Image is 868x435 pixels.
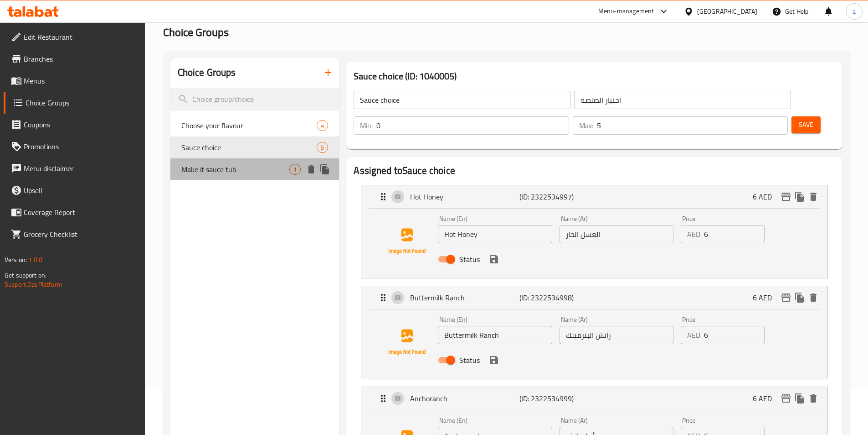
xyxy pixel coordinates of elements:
a: Support.OpsPlatform [5,278,62,290]
input: search [170,88,339,111]
span: Coverage Report [24,207,138,218]
div: Menu-management [598,6,654,17]
p: Anchoranch [410,393,519,404]
span: Status [459,254,480,265]
input: Enter name Ar [560,326,673,344]
button: save [487,252,501,266]
p: (ID: 2322534999) [519,393,592,404]
p: Min: [360,120,373,131]
div: Expand [361,185,827,208]
span: 1 [290,165,300,174]
span: Choose your flavour [181,120,317,131]
img: Buttermilk Ranch [378,313,436,372]
button: duplicate [318,162,332,176]
div: [GEOGRAPHIC_DATA] [697,6,757,16]
span: Status [459,355,480,366]
input: Enter name Ar [560,225,673,243]
span: Sauce choice [181,142,317,153]
button: save [487,353,501,367]
button: duplicate [793,392,806,405]
button: duplicate [793,190,806,204]
a: Menus [4,70,145,92]
input: Enter name En [438,326,552,344]
button: delete [806,392,820,405]
a: Promotions [4,136,145,157]
li: ExpandButtermilk RanchName (En)Name (Ar)PriceAEDStatussave [354,282,835,383]
span: Get support on: [5,269,46,281]
span: Version: [5,254,27,266]
p: 6 AED [753,393,779,404]
h3: Sauce choice (ID: 1040005) [354,69,835,84]
span: Menu disclaimer [24,163,138,174]
button: delete [806,291,820,304]
p: (ID: 2322534997) [519,191,592,202]
h2: Choice Groups [178,66,236,79]
a: Grocery Checklist [4,223,145,245]
button: edit [779,392,793,405]
img: Hot Honey [378,212,436,271]
h2: Assigned to Sauce choice [354,164,835,178]
input: Please enter price [704,225,765,243]
button: delete [806,190,820,204]
span: Save [799,119,813,131]
span: Choice Groups [26,97,138,108]
button: delete [304,162,318,176]
button: edit [779,291,793,304]
span: Grocery Checklist [24,229,138,240]
p: Buttermilk Ranch [410,292,519,303]
div: Make it sauce tub1deleteduplicate [170,158,339,180]
div: Expand [361,286,827,309]
div: Sauce choice5 [170,136,339,158]
span: Promotions [24,141,138,152]
button: edit [779,190,793,204]
span: Coupons [24,119,138,130]
p: AED [687,330,700,341]
span: Make it sauce tub [181,164,290,175]
span: Edit Restaurant [24,31,138,42]
div: Choose your flavour4 [170,115,339,136]
span: a [853,6,856,16]
span: 5 [317,143,328,152]
input: Enter name En [438,225,552,243]
p: Max: [579,120,593,131]
span: Branches [24,53,138,64]
a: Choice Groups [4,92,145,114]
a: Menu disclaimer [4,157,145,179]
span: 1.0.0 [28,254,42,266]
span: Upsell [24,185,138,196]
li: ExpandHot HoneyName (En)Name (Ar)PriceAEDStatussave [354,181,835,282]
a: Upsell [4,179,145,201]
div: Choices [317,120,328,131]
span: Choice Groups [163,22,229,42]
button: Save [791,116,821,133]
div: Expand [361,387,827,410]
a: Coupons [4,114,145,136]
p: (ID: 2322534998) [519,292,592,303]
span: 4 [317,121,328,130]
button: duplicate [793,291,806,304]
span: Menus [24,75,138,86]
p: 6 AED [753,292,779,303]
p: Hot Honey [410,191,519,202]
p: 6 AED [753,191,779,202]
a: Edit Restaurant [4,26,145,48]
a: Branches [4,48,145,70]
div: Choices [317,142,328,153]
p: AED [687,229,700,240]
input: Please enter price [704,326,765,344]
a: Coverage Report [4,201,145,223]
